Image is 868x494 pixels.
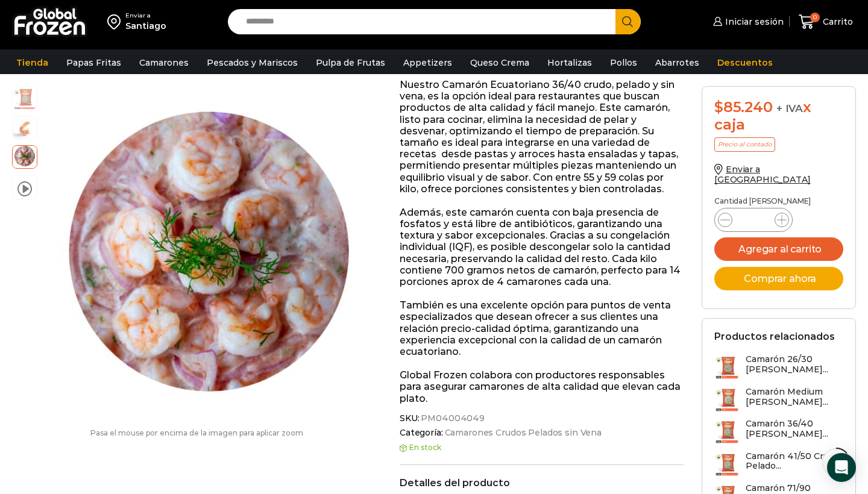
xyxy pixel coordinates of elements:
[464,51,535,74] a: Queso Crema
[400,413,684,424] span: SKU:
[400,79,684,195] p: Nuestro Camarón Ecuatoriano 36/40 crudo, pelado y sin vena, es la opción ideal para restaurantes ...
[810,13,820,22] span: 0
[714,267,843,290] button: Comprar ahora
[125,11,166,20] div: Enviar a
[400,477,684,489] h2: Detalles del producto
[10,51,54,74] a: Tienda
[710,10,784,34] a: Iniciar sesión
[400,299,684,357] p: También es una excelente opción para puntos de venta especializados que desean ofrecer a sus clie...
[400,207,684,287] p: Además, este camarón cuenta con baja presencia de fosfatos y está libre de antibióticos, garantiz...
[746,387,843,407] h3: Camarón Medium [PERSON_NAME]...
[13,87,37,111] span: crudos pelados 36:40
[400,443,684,452] p: En stock
[60,51,127,74] a: Papas Fritas
[796,8,856,36] a: 0 Carrito
[711,51,779,74] a: Descuentos
[714,98,772,116] bdi: 85.240
[604,51,643,74] a: Pollos
[714,164,811,185] a: Enviar a [GEOGRAPHIC_DATA]
[820,16,853,28] span: Carrito
[443,428,602,438] a: Camarones Crudos Pelados sin Vena
[776,102,803,114] span: + IVA
[714,237,843,261] button: Agregar al carrito
[12,429,382,437] p: Pasa el mouse por encima de la imagen para aplicar zoom
[714,354,843,380] a: Camarón 26/30 [PERSON_NAME]...
[714,387,843,413] a: Camarón Medium [PERSON_NAME]...
[722,16,784,28] span: Iniciar sesión
[714,419,843,445] a: Camarón 36/40 [PERSON_NAME]...
[714,331,835,342] h2: Productos relacionados
[714,99,843,134] div: x caja
[746,451,843,472] h3: Camarón 41/50 Crudo Pelado...
[615,9,641,34] button: Search button
[714,451,843,477] a: Camarón 41/50 Crudo Pelado...
[13,116,37,140] span: camaron-sin-cascara
[541,51,598,74] a: Hortalizas
[133,51,195,74] a: Camarones
[400,369,684,404] p: Global Frozen colabora con productores responsables para asegurar camarones de alta calidad que e...
[400,428,684,438] span: Categoría:
[107,11,125,32] img: address-field-icon.svg
[201,51,304,74] a: Pescados y Mariscos
[742,211,765,228] input: Product quantity
[13,144,37,168] span: camarones-2
[827,453,856,482] div: Open Intercom Messenger
[125,20,166,32] div: Santiago
[649,51,705,74] a: Abarrotes
[397,51,458,74] a: Appetizers
[419,413,485,424] span: PM04004049
[746,354,843,375] h3: Camarón 26/30 [PERSON_NAME]...
[746,419,843,439] h3: Camarón 36/40 [PERSON_NAME]...
[714,98,723,116] span: $
[310,51,391,74] a: Pulpa de Frutas
[714,137,775,152] p: Precio al contado
[714,197,843,205] p: Cantidad [PERSON_NAME]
